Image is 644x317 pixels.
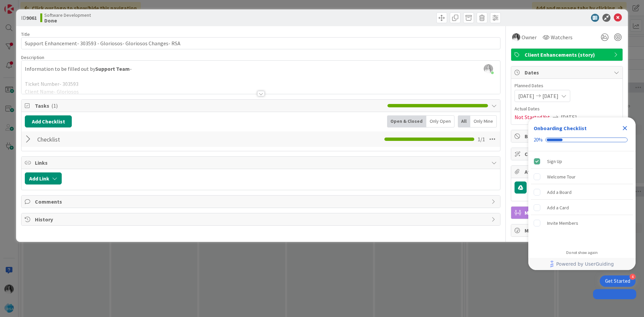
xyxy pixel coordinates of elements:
[518,92,534,100] span: [DATE]
[525,51,610,59] span: Client Enhancements (story)
[95,65,130,72] strong: Support Team
[620,123,630,134] div: Close Checklist
[470,115,497,127] div: Only Mine
[515,113,550,121] span: Not Started Yet
[534,124,587,132] div: Onboarding Checklist
[21,54,44,60] span: Description
[531,200,633,215] div: Add a Card is incomplete.
[426,115,454,127] div: Only Open
[515,82,619,89] span: Planned Dates
[478,135,485,143] span: 1 / 1
[547,188,572,196] div: Add a Board
[26,14,37,21] b: 9061
[547,219,578,227] div: Invite Members
[525,132,610,140] span: Block
[547,204,569,212] div: Add a Card
[35,215,488,223] span: History
[556,260,614,268] span: Powered by UserGuiding
[387,115,426,127] div: Open & Closed
[531,154,633,169] div: Sign Up is complete.
[35,102,384,110] span: Tasks
[566,250,598,255] div: Do not show again
[25,172,62,184] button: Add Link
[525,209,610,217] span: Mirrors
[531,216,633,230] div: Invite Members is incomplete.
[534,137,543,143] div: 20%
[605,278,630,284] div: Get Started
[525,150,610,158] span: Custom Fields
[44,18,91,23] b: Done
[531,185,633,200] div: Add a Board is incomplete.
[525,68,610,76] span: Dates
[25,115,72,127] button: Add Checklist
[44,12,91,18] span: Software Development
[484,64,493,73] img: JbJjnA6jwQjbMO45oKCiXYnue5pltFIo.png
[528,258,636,270] div: Footer
[515,105,619,112] span: Actual Dates
[522,33,537,41] span: Owner
[21,31,30,37] label: Title
[528,151,636,246] div: Checklist items
[35,198,488,206] span: Comments
[561,113,577,121] span: [DATE]
[630,274,636,280] div: 4
[35,133,186,145] input: Add Checklist...
[551,33,573,41] span: Watchers
[25,65,497,73] p: Information to be filled out by -
[512,33,520,41] img: bs
[547,173,576,181] div: Welcome Tour
[600,275,636,287] div: Open Get Started checklist, remaining modules: 4
[21,37,500,49] input: type card name here...
[547,157,562,165] div: Sign Up
[534,137,630,143] div: Checklist progress: 20%
[542,92,558,100] span: [DATE]
[51,102,58,109] span: ( 1 )
[35,159,488,167] span: Links
[458,115,470,127] div: All
[525,168,610,176] span: Attachments
[21,14,37,22] span: ID
[528,117,636,270] div: Checklist Container
[531,169,633,184] div: Welcome Tour is incomplete.
[525,226,610,234] span: Metrics
[532,258,632,270] a: Powered by UserGuiding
